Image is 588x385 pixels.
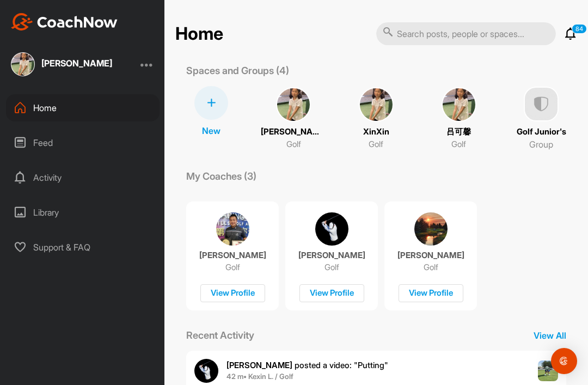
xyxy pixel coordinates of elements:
[6,234,160,261] div: Support & FAQ
[199,250,266,261] p: [PERSON_NAME]
[11,13,118,30] img: CoachNow
[315,212,348,246] img: coach avatar
[551,348,577,374] div: Open Intercom Messenger
[6,94,160,121] div: Home
[11,52,35,76] img: square_4a70bbad29145b733ebe9fdc16e53a65.jpg
[538,360,559,381] img: post image
[414,212,448,246] img: coach avatar
[572,24,587,34] p: 84
[175,169,267,184] p: My Coaches (3)
[376,22,556,45] input: Search posts, people or spaces...
[423,86,495,151] a: 吕可馨Golf
[200,284,265,302] div: View Profile
[299,284,364,302] div: View Profile
[286,138,301,151] p: Golf
[517,126,566,138] p: Golf Junior's
[363,126,389,138] p: XinXin
[175,23,223,45] h2: Home
[175,63,300,78] p: Spaces and Groups (4)
[6,199,160,226] div: Library
[523,329,577,342] p: View All
[175,328,265,343] p: Recent Activity
[226,372,293,381] b: 42 m • Kexin L. / Golf
[442,87,476,122] img: square_4a70bbad29145b733ebe9fdc16e53a65.jpg
[424,262,438,273] p: Golf
[529,138,553,151] p: Group
[6,129,160,156] div: Feed
[225,262,240,273] p: Golf
[6,164,160,191] div: Activity
[451,138,466,151] p: Golf
[261,126,326,138] p: [PERSON_NAME]
[298,250,365,261] p: [PERSON_NAME]
[194,359,218,383] img: user avatar
[226,360,388,370] span: posted a video : " Putting "
[505,86,577,151] a: Golf Junior'sGroup
[324,262,339,273] p: Golf
[41,59,112,68] div: [PERSON_NAME]
[399,284,463,302] div: View Profile
[524,87,559,121] img: uAAAAAElFTkSuQmCC
[397,250,464,261] p: [PERSON_NAME]
[226,360,292,370] b: [PERSON_NAME]
[369,138,383,151] p: Golf
[202,124,220,137] p: New
[216,212,249,246] img: coach avatar
[359,87,394,122] img: square_4a70bbad29145b733ebe9fdc16e53a65.jpg
[340,86,412,151] a: XinXinGolf
[258,86,330,151] a: [PERSON_NAME]Golf
[276,87,311,122] img: square_4a70bbad29145b733ebe9fdc16e53a65.jpg
[446,126,471,138] p: 吕可馨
